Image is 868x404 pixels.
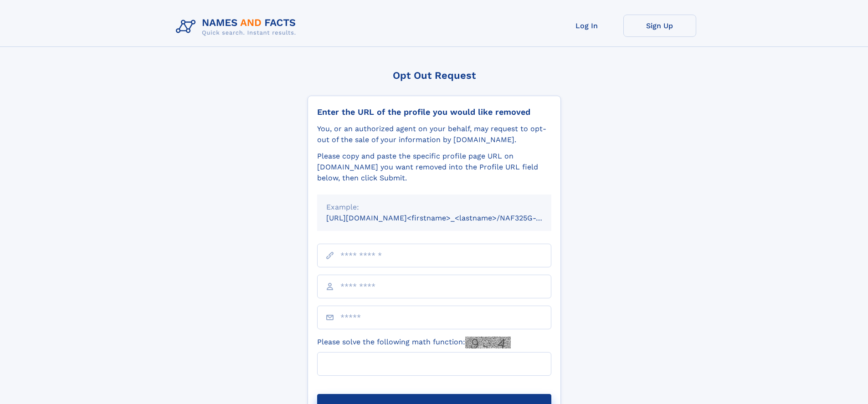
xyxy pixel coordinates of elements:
[623,15,696,37] a: Sign Up
[317,337,511,348] label: Please solve the following math function:
[550,15,623,37] a: Log In
[326,202,542,213] div: Example:
[317,151,551,184] div: Please copy and paste the specific profile page URL on [DOMAIN_NAME] you want removed into the Pr...
[326,214,569,222] small: [URL][DOMAIN_NAME]<firstname>_<lastname>/NAF325G-xxxxxxxx
[172,15,303,39] img: Logo Names and Facts
[317,107,551,117] div: Enter the URL of the profile you would like removed
[308,70,561,81] div: Opt Out Request
[317,123,551,145] div: You, or an authorized agent on your behalf, may request to opt-out of the sale of your informatio...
